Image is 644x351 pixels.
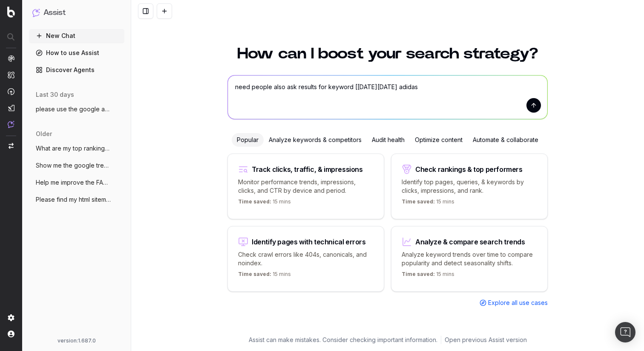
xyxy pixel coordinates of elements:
span: older [36,130,52,138]
button: please use the google adwords API to fin [29,102,124,116]
span: Time saved: [238,198,271,205]
textarea: need people also ask results for keyword [[DATE][DATE] adidas [228,75,547,119]
div: Open Intercom Messenger [615,322,635,342]
img: Switch project [9,143,14,149]
a: Explore all use cases [480,299,548,307]
span: Time saved: [402,271,435,277]
button: Show me the google trends search interes [29,159,124,172]
h1: How can I boost your search strategy? [227,46,548,61]
p: 15 mins [238,198,291,209]
span: Explore all use cases [488,299,548,307]
p: 15 mins [402,271,454,281]
span: last 30 days [36,90,74,99]
div: Check rankings & top performers [415,166,523,173]
div: Analyze keywords & competitors [264,133,367,147]
div: Automate & collaborate [468,133,543,147]
span: What are my top ranking pages? [36,144,111,153]
img: Assist [8,121,14,128]
span: Time saved: [402,198,435,205]
div: Audit health [367,133,410,147]
img: My account [8,331,14,337]
a: Discover Agents [29,63,124,77]
div: Identify pages with technical errors [252,238,366,245]
img: Analytics [8,55,14,62]
div: Track clicks, traffic, & impressions [252,166,363,173]
button: New Chat [29,29,124,43]
div: version: 1.687.0 [32,337,121,344]
span: Please find my html sitemap for the US s [36,195,111,204]
a: How to use Assist [29,46,124,60]
p: Analyze keyword trends over time to compare popularity and detect seasonality shifts. [402,250,537,267]
p: Check crawl errors like 404s, canonicals, and noindex. [238,250,374,267]
h1: Assist [43,7,66,19]
p: 15 mins [238,271,291,281]
img: Studio [8,104,14,111]
a: Open previous Assist version [445,336,527,344]
button: Help me improve the FAQs on the bottom o [29,176,124,189]
img: Activation [8,88,14,95]
button: Assist [32,7,121,19]
img: Setting [8,314,14,321]
span: Show me the google trends search interes [36,161,111,170]
p: Monitor performance trends, impressions, clicks, and CTR by device and period. [238,178,374,195]
span: please use the google adwords API to fin [36,105,111,113]
div: Optimize content [410,133,468,147]
img: Assist [32,9,40,17]
div: Popular [232,133,264,147]
p: Identify top pages, queries, & keywords by clicks, impressions, and rank. [402,178,537,195]
p: Assist can make mistakes. Consider checking important information. [249,336,437,344]
p: 15 mins [402,198,454,209]
button: What are my top ranking pages? [29,142,124,155]
span: Time saved: [238,271,271,277]
div: Analyze & compare search trends [415,238,525,245]
img: Intelligence [8,71,14,78]
button: Please find my html sitemap for the US s [29,193,124,206]
span: Help me improve the FAQs on the bottom o [36,178,111,187]
img: Botify logo [7,6,15,17]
